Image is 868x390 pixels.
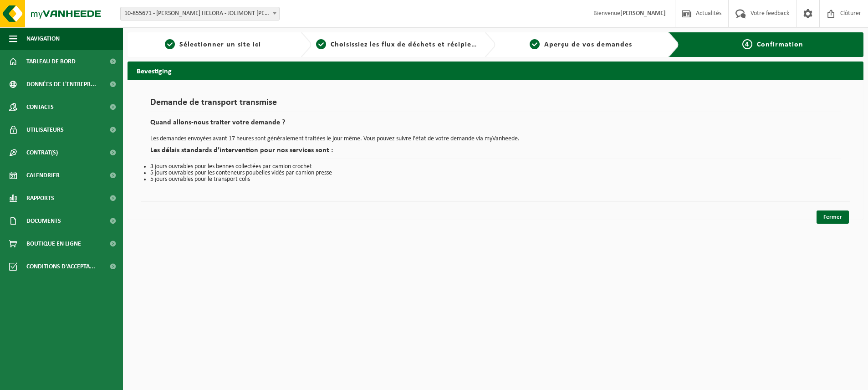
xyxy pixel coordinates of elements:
[742,39,752,49] span: 4
[150,119,841,131] h2: Quand allons-nous traiter votre demande ?
[150,176,841,183] li: 5 jours ouvrables pour le transport colis
[26,164,60,187] span: Calendrier
[128,62,863,79] h2: Bevestiging
[150,170,841,176] li: 5 jours ouvrables pour les conteneurs poubelles vidés par camion presse
[26,27,60,50] span: Navigation
[620,10,666,17] strong: [PERSON_NAME]
[26,255,95,278] span: Conditions d'accepta...
[165,39,175,49] span: 1
[26,50,76,73] span: Tableau de bord
[26,141,58,164] span: Contrat(s)
[26,210,61,232] span: Documents
[316,39,477,50] a: 2Choisissiez les flux de déchets et récipients
[26,118,64,141] span: Utilisateurs
[331,41,482,48] span: Choisissiez les flux de déchets et récipients
[26,73,96,96] span: Données de l'entrepr...
[316,39,326,49] span: 2
[544,41,632,48] span: Aperçu de vos demandes
[150,164,841,170] li: 3 jours ouvrables pour les bennes collectées par camion crochet
[530,39,540,49] span: 3
[132,39,293,50] a: 1Sélectionner un site ici
[150,147,841,159] h2: Les délais standards d’intervention pour nos services sont :
[120,7,280,21] span: 10-855671 - CHU HELORA - JOLIMONT KENNEDY - MONS
[150,136,841,142] p: Les demandes envoyées avant 17 heures sont généralement traitées le jour même. Vous pouvez suivre...
[121,7,279,20] span: 10-855671 - CHU HELORA - JOLIMONT KENNEDY - MONS
[26,96,54,118] span: Contacts
[757,41,803,48] span: Confirmation
[500,39,661,50] a: 3Aperçu de vos demandes
[817,210,849,224] a: Fermer
[26,187,54,210] span: Rapports
[26,232,81,255] span: Boutique en ligne
[179,41,261,48] span: Sélectionner un site ici
[150,98,841,112] h1: Demande de transport transmise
